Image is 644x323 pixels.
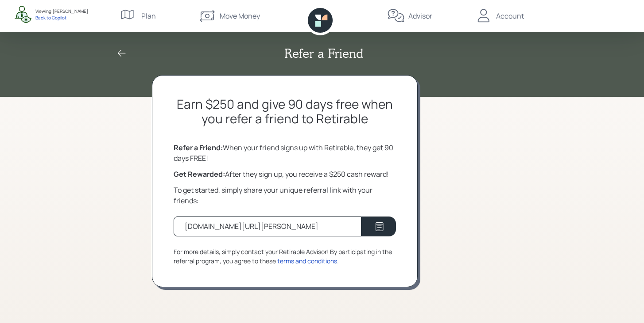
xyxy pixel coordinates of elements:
div: Plan [141,11,156,21]
div: After they sign up, you receive a $250 cash reward! [174,169,396,179]
div: [DOMAIN_NAME][URL][PERSON_NAME] [185,221,318,232]
h2: Refer a Friend [284,46,363,61]
b: Get Rewarded: [174,169,225,179]
div: terms and conditions [277,256,337,266]
div: When your friend signs up with Retirable, they get 90 days FREE! [174,142,396,163]
div: Move Money [220,11,260,21]
div: Advisor [408,11,432,21]
div: Back to Copilot [35,15,88,21]
div: To get started, simply share your unique referral link with your friends: [174,185,396,206]
div: Account [496,11,524,21]
div: For more details, simply contact your Retirable Advisor! By participating in the referral program... [174,247,396,266]
b: Refer a Friend: [174,143,223,152]
h2: Earn $250 and give 90 days free when you refer a friend to Retirable [174,97,396,126]
div: Viewing: [PERSON_NAME] [35,8,88,15]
